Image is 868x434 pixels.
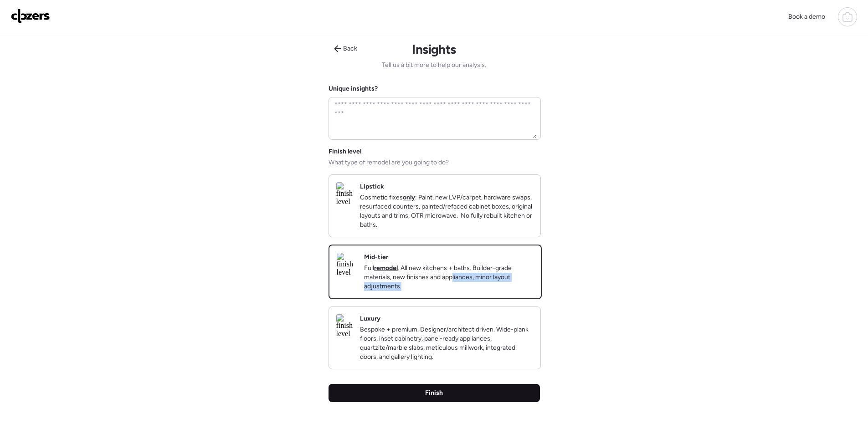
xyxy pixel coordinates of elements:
[360,325,533,362] p: Bespoke + premium. Designer/architect driven. Wide-plank floors, inset cabinetry, panel-ready app...
[336,182,353,206] img: finish level
[364,253,388,262] h2: Mid-tier
[425,388,443,398] span: Finish
[364,264,534,291] p: Full . All new kitchens + baths. Builder-grade materials, new finishes and appliances, minor layo...
[382,61,486,70] span: Tell us a bit more to help our analysis.
[343,44,357,53] span: Back
[360,314,380,323] h2: Luxury
[412,41,456,57] h1: Insights
[374,264,398,272] strong: remodel
[11,9,50,23] img: Logo
[403,194,415,201] strong: only
[329,147,361,156] span: Finish level
[337,253,357,276] img: finish level
[336,314,353,338] img: finish level
[329,158,449,167] span: What type of remodel are you going to do?
[788,13,825,20] span: Book a demo
[329,85,378,92] label: Unique insights?
[360,193,533,230] p: Cosmetic fixes : Paint, new LVP/carpet, hardware swaps, resurfaced counters, painted/refaced cabi...
[360,182,384,191] h2: Lipstick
